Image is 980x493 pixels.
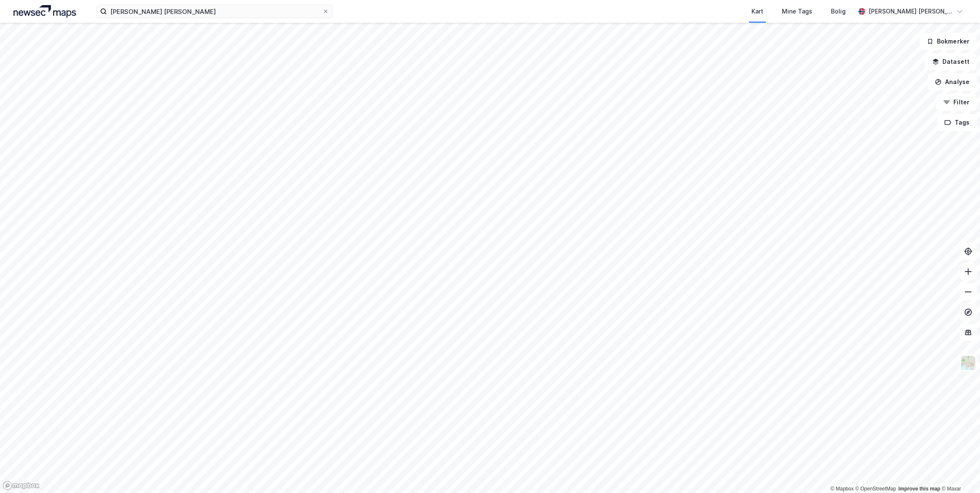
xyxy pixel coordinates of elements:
img: logo.a4113a55bc3d86da70a041830d287a7e.svg [14,5,76,18]
button: Analyse [928,74,977,90]
div: Bolig [831,6,846,16]
button: Tags [937,114,977,131]
input: Søk på adresse, matrikkel, gårdeiere, leietakere eller personer [107,5,322,18]
a: Improve this map [898,486,940,492]
button: Bokmerker [920,33,977,50]
a: Mapbox homepage [3,481,40,490]
a: OpenStreetMap [855,486,896,492]
button: Datasett [925,53,977,70]
a: Mapbox [830,486,854,492]
div: Mine Tags [782,6,812,16]
div: Kontrollprogram for chat [938,452,980,493]
div: Kart [751,6,763,16]
img: Z [960,355,976,371]
div: [PERSON_NAME] [PERSON_NAME] [868,6,953,16]
button: Filter [936,94,977,111]
iframe: Chat Widget [938,452,980,493]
